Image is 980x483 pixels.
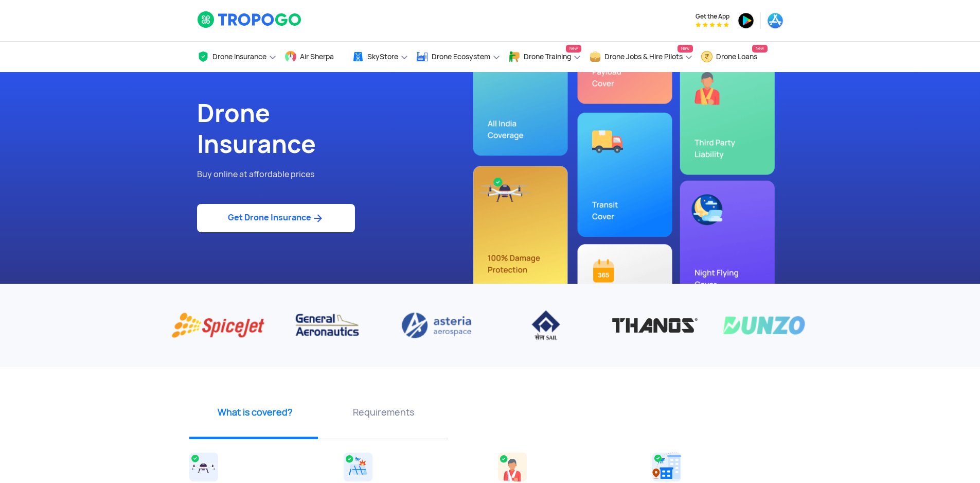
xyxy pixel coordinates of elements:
[194,406,315,419] p: What is covered?
[284,42,344,72] a: Air Sherpa
[716,53,757,61] span: Drone Loans
[696,22,729,27] img: App Raking
[717,309,811,341] img: Dunzo
[280,309,374,341] img: General Aeronautics
[608,309,702,341] img: Thanos Technologies
[566,45,581,53] span: New
[752,45,768,53] span: New
[212,53,266,61] span: Drone Insurance
[197,42,277,72] a: Drone Insurance
[300,53,334,61] span: Air Sherpa
[197,168,483,181] p: Buy online at affordable prices
[508,42,581,72] a: Drone TrainingNew
[197,11,302,28] img: logoHeader.svg
[767,12,783,29] img: ic_appstore.png
[524,53,571,61] span: Drone Training
[499,309,593,341] img: IISCO Steel Plant
[604,53,683,61] span: Drone Jobs & Hire Pilots
[696,12,729,21] span: Get the App
[323,406,444,419] p: Requirements
[678,45,693,53] span: New
[432,53,490,61] span: Drone Ecosystem
[738,12,754,29] img: ic_playstore.png
[416,42,501,72] a: Drone Ecosystem
[171,309,265,341] img: Spice Jet
[311,212,324,225] img: ic_arrow_forward_blue.svg
[197,98,483,160] h1: Drone Insurance
[701,42,768,72] a: Drone LoansNew
[197,204,355,232] a: Get Drone Insurance
[352,42,408,72] a: SkyStore
[367,53,398,61] span: SkyStore
[389,309,483,341] img: Asteria aerospace
[589,42,693,72] a: Drone Jobs & Hire PilotsNew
